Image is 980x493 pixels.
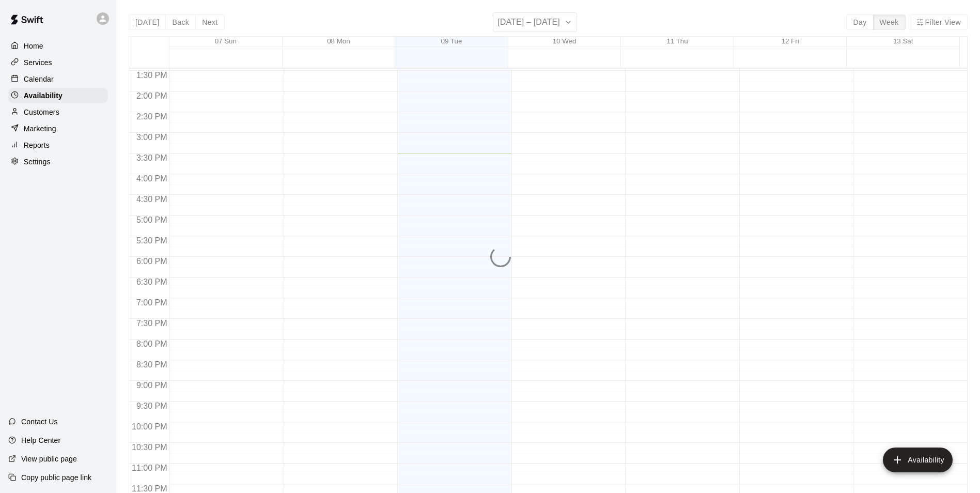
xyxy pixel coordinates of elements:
span: 9:00 PM [134,381,170,390]
button: 12 Fri [782,37,799,45]
span: 6:30 PM [134,278,170,286]
span: 5:30 PM [134,236,170,245]
span: 2:00 PM [134,91,170,100]
p: Home [24,41,43,51]
p: Help Center [21,435,60,445]
span: 6:00 PM [134,257,170,266]
span: 2:30 PM [134,112,170,121]
a: Customers [8,104,108,120]
a: Marketing [8,121,108,136]
p: Copy public page link [21,472,91,483]
button: 07 Sun [215,37,237,45]
span: 10:30 PM [129,443,169,452]
span: 7:30 PM [134,319,170,328]
a: Reports [8,137,108,153]
a: Calendar [8,71,108,87]
span: 9:30 PM [134,402,170,410]
span: 8:00 PM [134,340,170,348]
p: View public page [21,454,77,464]
span: 11:30 PM [129,484,169,493]
span: 10:00 PM [129,422,169,431]
span: 11:00 PM [129,464,169,472]
span: 1:30 PM [134,71,170,80]
button: 08 Mon [327,37,350,45]
span: 3:30 PM [134,153,170,162]
p: Reports [24,140,50,150]
span: 4:30 PM [134,195,170,204]
span: 7:00 PM [134,298,170,307]
span: 8:30 PM [134,360,170,369]
button: 10 Wed [553,37,577,45]
span: 4:00 PM [134,174,170,183]
a: Availability [8,88,108,103]
p: Settings [24,157,51,167]
button: 11 Thu [666,37,688,45]
p: Availability [24,90,63,101]
button: 09 Tue [441,37,462,45]
p: Services [24,57,52,68]
span: 3:00 PM [134,133,170,142]
p: Customers [24,107,59,117]
span: 5:00 PM [134,215,170,224]
button: add [883,448,953,472]
p: Contact Us [21,417,58,427]
a: Home [8,38,108,54]
a: Settings [8,154,108,170]
a: Services [8,55,108,70]
p: Marketing [24,124,56,134]
p: Calendar [24,74,54,84]
button: 13 Sat [893,37,913,45]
